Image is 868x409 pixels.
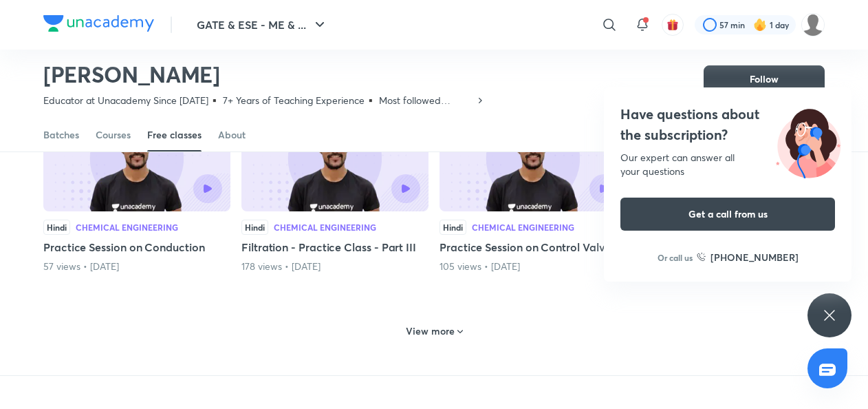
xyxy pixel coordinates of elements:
[440,260,627,273] div: 105 views • 3 months ago
[710,250,799,264] h6: [PHONE_NUMBER]
[43,118,79,151] a: Batches
[472,223,574,231] div: Chemical Engineering
[43,104,230,273] div: Practice Session on Conduction
[188,11,336,39] button: GATE & ESE - ME & ...
[241,220,268,235] div: Hindi
[147,118,202,151] a: Free classes
[241,239,428,255] h5: Filtration - Practice Class - Part III
[440,239,627,255] h5: Practice Session on Control Valve
[697,250,799,264] a: [PHONE_NUMBER]
[43,15,154,35] a: Company Logo
[620,198,835,231] button: Get a call from us
[440,104,627,273] div: Practice Session on Control Valve
[620,151,835,178] div: Our expert can answer all your questions
[43,94,475,107] p: Educator at Unacademy Since [DATE]▪️ 7+ Years of Teaching Experience▪️ Most followed Educator in ...
[765,104,851,178] img: ttu_illustration_new.svg
[147,128,202,142] div: Free classes
[241,260,428,273] div: 178 views • 3 months ago
[43,15,154,32] img: Company Logo
[76,223,178,231] div: Chemical Engineering
[753,18,767,32] img: streak
[704,65,825,93] button: Follow
[43,128,79,142] div: Batches
[620,104,835,145] h4: Have questions about the subscription?
[96,118,131,151] a: Courses
[440,220,466,235] div: Hindi
[666,19,679,31] img: avatar
[274,223,376,231] div: Chemical Engineering
[801,13,825,36] img: Aditi
[241,104,428,273] div: Filtration - Practice Class - Part III
[43,220,70,235] div: Hindi
[406,324,455,338] h6: View more
[218,128,246,142] div: About
[658,251,693,264] p: Or call us
[43,239,230,255] h5: Practice Session on Conduction
[662,14,684,36] button: avatar
[43,260,230,273] div: 57 views • 2 months ago
[96,128,131,142] div: Courses
[750,72,779,86] span: Follow
[43,61,486,88] h2: [PERSON_NAME]
[218,118,246,151] a: About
